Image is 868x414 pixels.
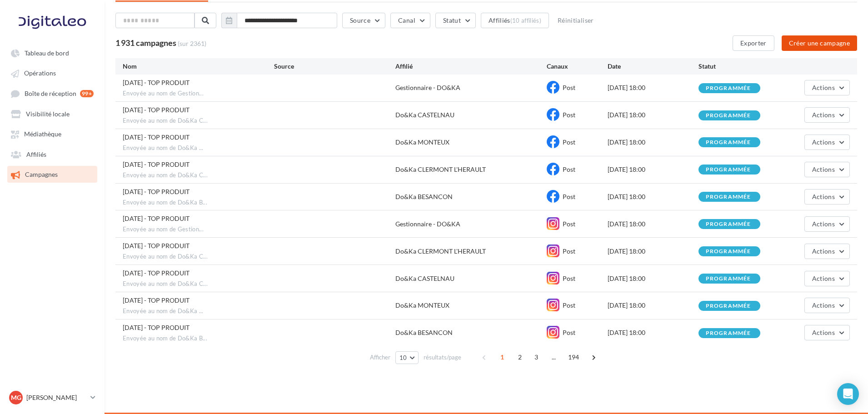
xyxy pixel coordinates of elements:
div: [DATE] 18:00 [608,247,698,256]
div: Do&Ka CLERMONT L'HERAULT [395,247,547,256]
span: Envoyée au nom de Gestion... [123,90,204,98]
div: Open Intercom Messenger [837,383,859,405]
button: Actions [804,162,850,177]
a: Opérations [5,65,99,81]
span: Post [563,193,575,200]
a: Affiliés [5,146,99,162]
span: 28/08/2025 - TOP PRODUIT [123,79,190,86]
div: Source [274,62,395,71]
span: 1 [495,350,509,364]
div: programmée [706,303,751,309]
div: [DATE] 18:00 [608,192,698,201]
div: Do&Ka CLERMONT L'HERAULT [395,165,547,174]
button: Affiliés(10 affiliés) [481,13,549,28]
div: programmée [706,167,751,173]
div: (10 affiliés) [510,17,541,24]
button: Actions [804,135,850,150]
span: Actions [812,247,835,255]
span: Actions [812,138,835,146]
div: 99+ [80,90,94,97]
button: Source [342,13,385,28]
span: Envoyée au nom de Do&Ka C... [123,117,208,125]
div: Affilié [395,62,547,71]
div: programmée [706,140,751,145]
span: Envoyée au nom de Gestion... [123,225,204,234]
span: Post [563,111,575,119]
span: 28/08/2025 - TOP PRODUIT [123,133,190,141]
span: Actions [812,111,835,119]
span: 2 [513,350,527,364]
button: Actions [804,325,850,340]
span: résultats/page [424,353,461,362]
div: Do&Ka CASTELNAU [395,274,547,283]
span: Post [563,247,575,255]
span: Envoyée au nom de Do&Ka ... [123,307,204,315]
button: Créer une campagne [782,35,857,51]
div: Nom [123,62,274,71]
span: Envoyée au nom de Do&Ka B... [123,199,207,207]
span: Post [563,138,575,146]
div: [DATE] 18:00 [608,165,698,174]
a: MG [PERSON_NAME] [7,389,97,406]
span: Envoyée au nom de Do&Ka C... [123,171,208,180]
span: Post [563,329,575,336]
span: 3 [529,350,544,364]
span: 194 [564,350,583,364]
span: 28/08/2025 - TOP PRODUIT [123,324,190,331]
div: Canaux [547,62,607,71]
button: Actions [804,298,850,313]
div: Statut [698,62,789,71]
div: Date [608,62,698,71]
span: MG [11,393,21,402]
button: Statut [435,13,476,28]
span: Envoyée au nom de Do&Ka C... [123,253,208,261]
span: Actions [812,274,835,282]
span: Visibilité locale [26,110,70,118]
a: Campagnes [5,166,99,182]
div: [DATE] 18:00 [608,328,698,337]
div: programmée [706,85,751,91]
button: Actions [804,271,850,286]
div: [DATE] 18:00 [608,110,698,120]
button: Actions [804,189,850,205]
div: [DATE] 18:00 [608,219,698,229]
span: 28/08/2025 - TOP PRODUIT [123,188,190,195]
span: 28/08/2025 - TOP PRODUIT [123,106,190,114]
button: Actions [804,216,850,232]
div: Gestionnaire - DO&KA [395,83,547,92]
div: [DATE] 18:00 [608,138,698,147]
span: Post [563,274,575,282]
span: Post [563,165,575,173]
button: Canal [390,13,430,28]
a: Tableau de bord [5,45,99,61]
span: Campagnes [25,171,58,179]
span: Actions [812,301,835,309]
span: Actions [812,84,835,91]
a: Visibilité locale [5,105,99,122]
a: Médiathèque [5,125,99,142]
button: Actions [804,107,850,123]
button: Exporter [733,35,774,51]
span: ... [547,350,561,364]
div: [DATE] 18:00 [608,301,698,310]
span: 10 [399,354,407,361]
span: 28/08/2025 - TOP PRODUIT [123,242,190,249]
a: Boîte de réception 99+ [5,85,99,102]
div: Do&Ka BESANCON [395,328,547,337]
div: programmée [706,113,751,119]
span: Boîte de réception [25,90,76,97]
div: [DATE] 18:00 [608,83,698,92]
div: programmée [706,249,751,254]
button: Réinitialiser [554,15,598,26]
button: 10 [395,351,419,364]
span: 28/08/2025 - TOP PRODUIT [123,296,190,304]
div: [DATE] 18:00 [608,274,698,283]
span: Actions [812,165,835,173]
span: Post [563,84,575,91]
span: Actions [812,193,835,200]
span: Post [563,220,575,228]
span: Envoyée au nom de Do&Ka C... [123,280,208,288]
div: Do&Ka MONTEUX [395,301,547,310]
div: programmée [706,194,751,200]
div: Gestionnaire - DO&KA [395,219,547,229]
